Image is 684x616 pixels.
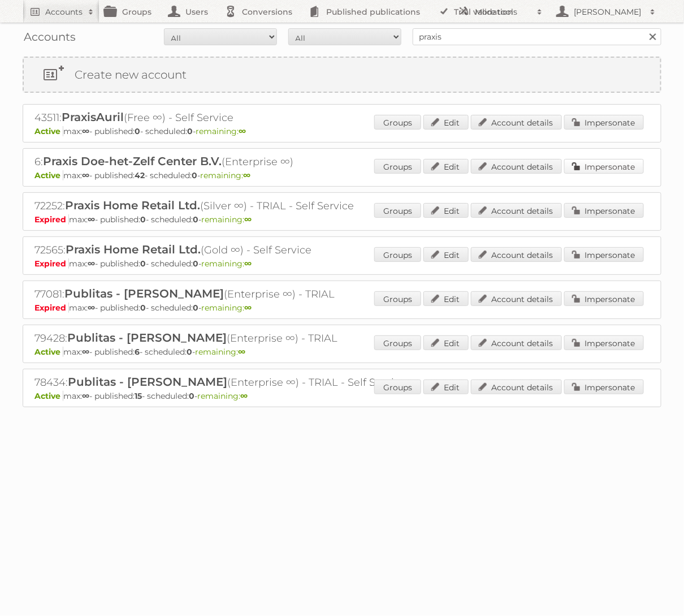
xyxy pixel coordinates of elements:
[243,170,250,180] strong: ∞
[471,335,562,350] a: Account details
[34,331,430,346] h2: 79428: (Enterprise ∞) - TRIAL
[201,303,252,313] span: remaining:
[564,380,644,394] a: Impersonate
[34,214,69,225] span: Expired
[34,170,650,180] p: max: - published: - scheduled: -
[135,347,140,357] strong: 6
[471,203,562,218] a: Account details
[374,380,421,394] a: Groups
[423,380,469,394] a: Edit
[195,347,245,357] span: remaining:
[423,335,469,350] a: Edit
[423,159,469,174] a: Edit
[471,159,562,174] a: Account details
[34,303,650,313] p: max: - published: - scheduled: -
[88,303,95,313] strong: ∞
[193,303,198,313] strong: 0
[244,259,252,269] strong: ∞
[201,259,252,269] span: remaining:
[34,375,430,390] h2: 78434: (Enterprise ∞) - TRIAL - Self Service
[140,303,146,313] strong: 0
[67,331,227,344] span: Publitas - [PERSON_NAME]
[34,126,650,136] p: max: - published: - scheduled: -
[471,380,562,394] a: Account details
[34,391,63,401] span: Active
[88,214,95,225] strong: ∞
[34,347,650,357] p: max: - published: - scheduled: -
[196,126,246,136] span: remaining:
[374,291,421,306] a: Groups
[24,58,660,92] a: Create new account
[239,126,246,136] strong: ∞
[34,170,63,180] span: Active
[34,243,430,257] h2: 72565: (Gold ∞) - Self Service
[34,110,430,125] h2: 43511: (Free ∞) - Self Service
[238,347,245,357] strong: ∞
[34,199,430,213] h2: 72252: (Silver ∞) - TRIAL - Self Service
[34,303,69,313] span: Expired
[34,126,63,136] span: Active
[34,347,63,357] span: Active
[423,291,469,306] a: Edit
[471,115,562,130] a: Account details
[564,247,644,262] a: Impersonate
[34,287,430,301] h2: 77081: (Enterprise ∞) - TRIAL
[564,159,644,174] a: Impersonate
[200,170,250,180] span: remaining:
[140,214,146,225] strong: 0
[423,247,469,262] a: Edit
[374,335,421,350] a: Groups
[140,259,146,269] strong: 0
[62,110,124,124] span: PraxisAuril
[240,391,248,401] strong: ∞
[374,203,421,218] a: Groups
[45,6,83,18] h2: Accounts
[471,291,562,306] a: Account details
[193,259,198,269] strong: 0
[374,159,421,174] a: Groups
[82,126,89,136] strong: ∞
[423,203,469,218] a: Edit
[43,154,222,168] span: Praxis Doe-het-Zelf Center B.V.
[34,154,430,169] h2: 6: (Enterprise ∞)
[374,115,421,130] a: Groups
[564,291,644,306] a: Impersonate
[475,6,531,18] h2: More tools
[197,391,248,401] span: remaining:
[82,391,89,401] strong: ∞
[187,126,193,136] strong: 0
[423,115,469,130] a: Edit
[244,303,252,313] strong: ∞
[244,214,252,225] strong: ∞
[189,391,194,401] strong: 0
[68,375,227,389] span: Publitas - [PERSON_NAME]
[564,203,644,218] a: Impersonate
[374,247,421,262] a: Groups
[187,347,192,357] strong: 0
[88,259,95,269] strong: ∞
[82,347,89,357] strong: ∞
[64,287,224,300] span: Publitas - [PERSON_NAME]
[82,170,89,180] strong: ∞
[192,170,197,180] strong: 0
[66,243,201,256] span: Praxis Home Retail Ltd.
[564,115,644,130] a: Impersonate
[34,391,650,401] p: max: - published: - scheduled: -
[135,126,140,136] strong: 0
[564,335,644,350] a: Impersonate
[34,214,650,225] p: max: - published: - scheduled: -
[471,247,562,262] a: Account details
[65,199,200,212] span: Praxis Home Retail Ltd.
[571,6,644,18] h2: [PERSON_NAME]
[34,259,650,269] p: max: - published: - scheduled: -
[135,170,145,180] strong: 42
[201,214,252,225] span: remaining:
[193,214,198,225] strong: 0
[34,259,69,269] span: Expired
[135,391,142,401] strong: 15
